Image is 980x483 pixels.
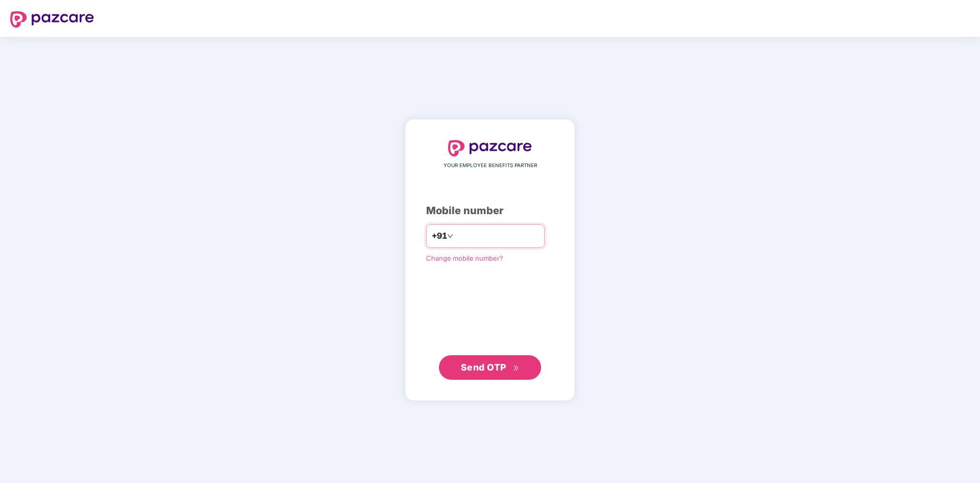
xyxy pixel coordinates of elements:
[444,162,537,170] span: YOUR EMPLOYEE BENEFITS PARTNER
[10,11,94,28] img: logo
[447,233,453,239] span: down
[513,365,520,372] span: double-right
[432,229,447,242] span: +91
[426,203,554,219] div: Mobile number
[439,355,541,380] button: Send OTPdouble-right
[461,362,506,373] span: Send OTP
[426,254,503,262] a: Change mobile number?
[448,140,532,156] img: logo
